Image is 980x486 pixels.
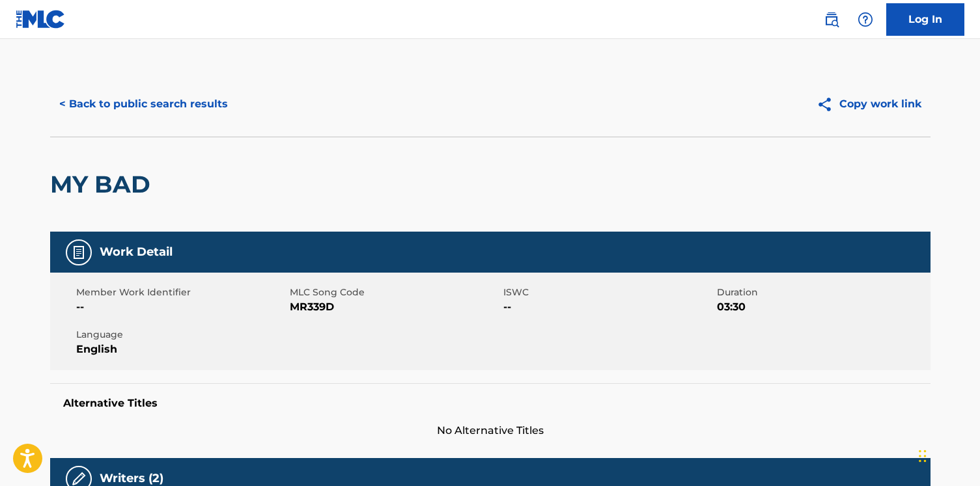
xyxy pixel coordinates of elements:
[717,299,927,315] span: 03:30
[886,3,964,36] a: Log In
[100,245,173,260] h5: Work Detail
[50,423,931,439] span: No Alternative Titles
[76,342,287,357] span: English
[71,245,87,260] img: Work Detail
[819,7,845,33] a: Public Search
[50,170,157,199] h2: MY BAD
[717,286,927,299] span: Duration
[852,7,878,33] div: Help
[817,96,839,113] img: Copy work link
[503,286,714,299] span: ISWC
[915,424,980,486] iframe: Chat Widget
[290,299,500,315] span: MR339D
[858,12,873,27] img: help
[76,328,287,342] span: Language
[16,10,66,29] img: MLC Logo
[50,88,237,120] button: < Back to public search results
[100,471,163,486] h5: Writers (2)
[76,299,287,315] span: --
[63,397,917,410] h5: Alternative Titles
[807,88,931,120] button: Copy work link
[503,299,714,315] span: --
[915,424,980,486] div: Widget chat
[76,286,287,299] span: Member Work Identifier
[919,437,927,476] div: Trascina
[824,12,839,27] img: search
[290,286,500,299] span: MLC Song Code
